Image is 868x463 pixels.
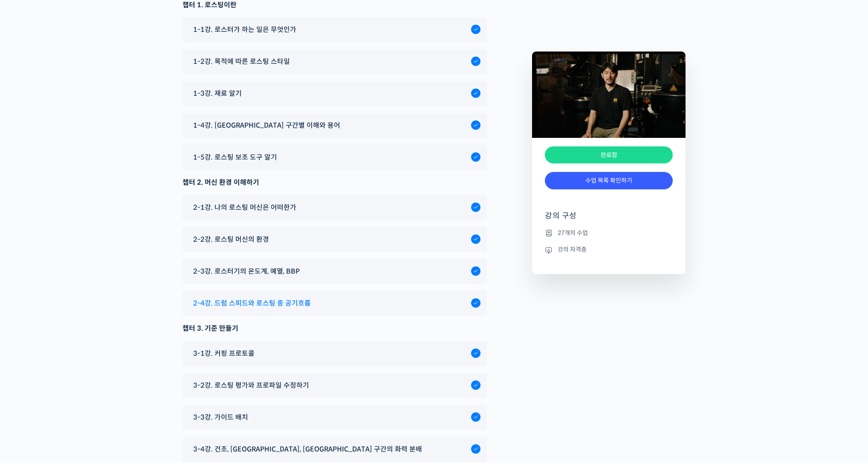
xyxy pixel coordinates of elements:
li: 27개의 수업 [545,228,673,238]
a: 설정 [110,270,164,291]
span: 2-3강. 로스터기의 온도계, 예열, BBP [193,266,300,277]
div: 완료함 [545,146,673,164]
a: 수업 목록 확인하기 [545,172,673,189]
a: 2-1강. 나의 로스팅 머신은 어떠한가 [189,202,480,213]
a: 1-5강. 로스팅 보조 도구 알기 [189,151,480,163]
div: 챕터 3. 기준 만들기 [182,323,487,334]
h3: 챕터 1. 로스팅이란 [182,0,487,10]
h4: 강의 구성 [545,211,673,228]
span: 1-5강. 로스팅 보조 도구 알기 [193,151,277,163]
span: 설정 [132,283,142,289]
a: 2-3강. 로스터기의 온도계, 예열, BBP [189,266,480,277]
a: 1-3강. 재료 알기 [189,88,480,99]
a: 대화 [56,270,110,291]
span: 3-4강. 건조, [GEOGRAPHIC_DATA], [GEOGRAPHIC_DATA] 구간의 화력 분배 [193,443,422,455]
div: 챕터 2. 머신 환경 이해하기 [182,177,487,188]
a: 2-2강. 로스팅 머신의 환경 [189,234,480,245]
span: 대화 [78,283,88,290]
span: 1-3강. 재료 알기 [193,88,242,99]
span: 홈 [27,283,32,289]
span: 2-1강. 나의 로스팅 머신은 어떠한가 [193,202,296,213]
a: 홈 [3,270,56,291]
span: 1-4강. [GEOGRAPHIC_DATA] 구간별 이해와 용어 [193,120,340,131]
a: 3-3강. 가이드 배치 [189,412,480,423]
span: 1-1강. 로스터가 하는 일은 무엇인가 [193,24,296,35]
a: 1-1강. 로스터가 하는 일은 무엇인가 [189,24,480,35]
span: 1-2강. 목적에 따른 로스팅 스타일 [193,56,290,67]
span: 2-2강. 로스팅 머신의 환경 [193,234,269,245]
span: 2-4강. 드럼 스피드와 로스팅 중 공기흐름 [193,297,311,309]
span: 3-3강. 가이드 배치 [193,412,248,423]
a: 1-4강. [GEOGRAPHIC_DATA] 구간별 이해와 용어 [189,120,480,131]
a: 3-1강. 커핑 프로토콜 [189,348,480,359]
a: 3-2강. 로스팅 평가와 프로파일 수정하기 [189,380,480,391]
a: 1-2강. 목적에 따른 로스팅 스타일 [189,56,480,67]
span: 3-2강. 로스팅 평가와 프로파일 수정하기 [193,380,309,391]
a: 3-4강. 건조, [GEOGRAPHIC_DATA], [GEOGRAPHIC_DATA] 구간의 화력 분배 [189,443,480,455]
li: 강의 자격증 [545,245,673,255]
span: 3-1강. 커핑 프로토콜 [193,348,255,359]
a: 2-4강. 드럼 스피드와 로스팅 중 공기흐름 [189,297,480,309]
